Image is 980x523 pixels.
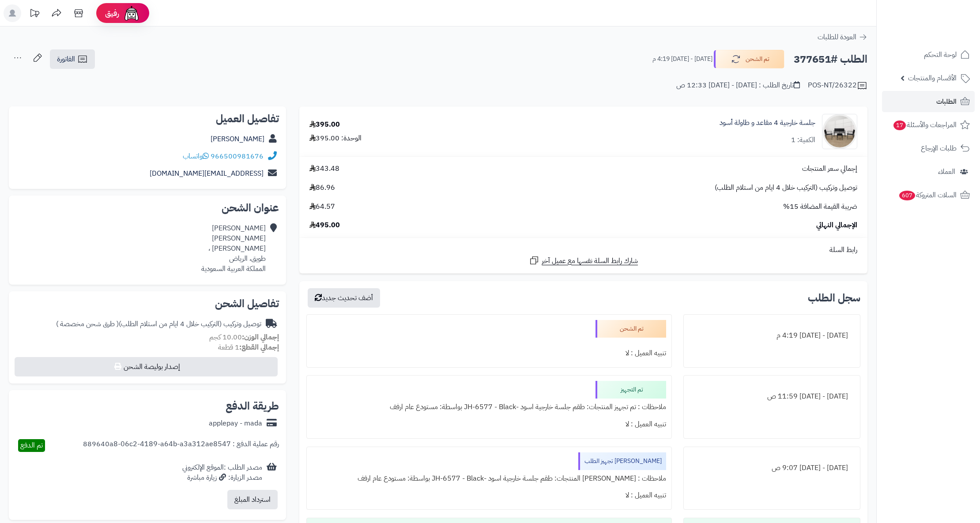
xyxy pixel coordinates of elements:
div: ملاحظات : تم تجهيز المنتجات: طقم جلسة خارجية اسود -JH-6577 - Black بواسطة: مستودع عام ارفف [312,399,666,416]
strong: إجمالي الوزن: [242,332,279,342]
div: تم الشحن [596,320,666,338]
span: 607 [898,190,916,201]
div: 395.00 [309,120,340,130]
span: السلات المتروكة [898,189,957,201]
a: شارك رابط السلة نفسها مع عميل آخر [529,255,638,266]
h2: عنوان الشحن [16,203,279,213]
small: 10.00 كجم [209,332,279,342]
button: أضف تحديث جديد [308,288,380,308]
span: ضريبة القيمة المضافة 15% [783,202,857,212]
a: المراجعات والأسئلة17 [882,114,975,135]
span: الإجمالي النهائي [816,220,857,230]
span: 86.96 [309,183,335,193]
a: [EMAIL_ADDRESS][DOMAIN_NAME] [150,168,264,179]
a: جلسة خارجية 4 مقاعد و طاولة أسود [720,118,815,128]
span: لوحة التحكم [924,49,957,61]
div: [DATE] - [DATE] 4:19 م [689,327,855,344]
span: شارك رابط السلة نفسها مع عميل آخر [542,256,638,266]
h2: طريقة الدفع [226,401,279,411]
span: الطلبات [936,95,957,108]
img: logo-2.png [920,11,972,30]
div: تنبيه العميل : لا [312,345,666,362]
img: 1752406678-1-90x90.jpg [822,114,857,149]
div: [DATE] - [DATE] 11:59 ص [689,388,855,405]
span: توصيل وتركيب (التركيب خلال 4 ايام من استلام الطلب) [715,183,857,193]
span: تم الدفع [20,440,43,451]
span: 17 [893,120,906,131]
button: إصدار بوليصة الشحن [15,357,278,376]
span: المراجعات والأسئلة [893,119,957,131]
small: [DATE] - [DATE] 4:19 م [652,55,712,64]
div: الوحدة: 395.00 [309,133,362,143]
div: [PERSON_NAME] [PERSON_NAME] [PERSON_NAME] ، طويق، الرياض المملكة العربية السعودية [201,223,266,274]
div: رابط السلة [303,245,864,255]
span: طلبات الإرجاع [921,142,957,154]
span: إجمالي سعر المنتجات [802,164,857,174]
div: رقم عملية الدفع : 889640a8-06c2-4189-a64b-a3a312ae8547 [83,439,279,452]
div: توصيل وتركيب (التركيب خلال 4 ايام من استلام الطلب) [56,319,261,329]
div: تم التجهيز [596,381,666,399]
div: applepay - mada [209,418,262,429]
div: مصدر الطلب :الموقع الإلكتروني [182,463,262,483]
strong: إجمالي القطع: [239,342,279,353]
a: لوحة التحكم [882,44,975,65]
div: [DATE] - [DATE] 9:07 ص [689,459,855,477]
h3: سجل الطلب [808,293,860,303]
a: الفاتورة [50,49,95,69]
span: رفيق [105,8,119,19]
span: ( طرق شحن مخصصة ) [56,319,119,329]
span: العودة للطلبات [818,32,856,42]
span: 343.48 [309,164,339,174]
a: العملاء [882,161,975,182]
div: الكمية: 1 [791,135,815,145]
a: العودة للطلبات [818,32,867,42]
a: 966500981676 [211,151,264,162]
a: [PERSON_NAME] [211,134,264,144]
button: تم الشحن [714,50,784,68]
div: تنبيه العميل : لا [312,487,666,504]
a: السلات المتروكة607 [882,184,975,206]
div: ملاحظات : [PERSON_NAME] المنتجات: طقم جلسة خارجية اسود -JH-6577 - Black بواسطة: مستودع عام ارفف [312,470,666,487]
span: العملاء [938,166,955,178]
span: 64.57 [309,202,335,212]
span: الأقسام والمنتجات [908,72,957,84]
div: POS-NT/26322 [808,80,867,91]
button: استرداد المبلغ [227,490,278,509]
div: تنبيه العميل : لا [312,416,666,433]
a: طلبات الإرجاع [882,138,975,159]
small: 1 قطعة [218,342,279,353]
div: [PERSON_NAME] تجهيز الطلب [578,452,666,470]
h2: تفاصيل الشحن [16,298,279,309]
a: الطلبات [882,91,975,112]
h2: تفاصيل العميل [16,113,279,124]
span: 495.00 [309,220,340,230]
h2: الطلب #377651 [794,50,867,68]
span: الفاتورة [57,54,75,64]
div: تاريخ الطلب : [DATE] - [DATE] 12:33 ص [676,80,800,90]
div: مصدر الزيارة: زيارة مباشرة [182,473,262,483]
a: واتساب [183,151,209,162]
a: تحديثات المنصة [23,4,45,24]
img: ai-face.png [123,4,140,22]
